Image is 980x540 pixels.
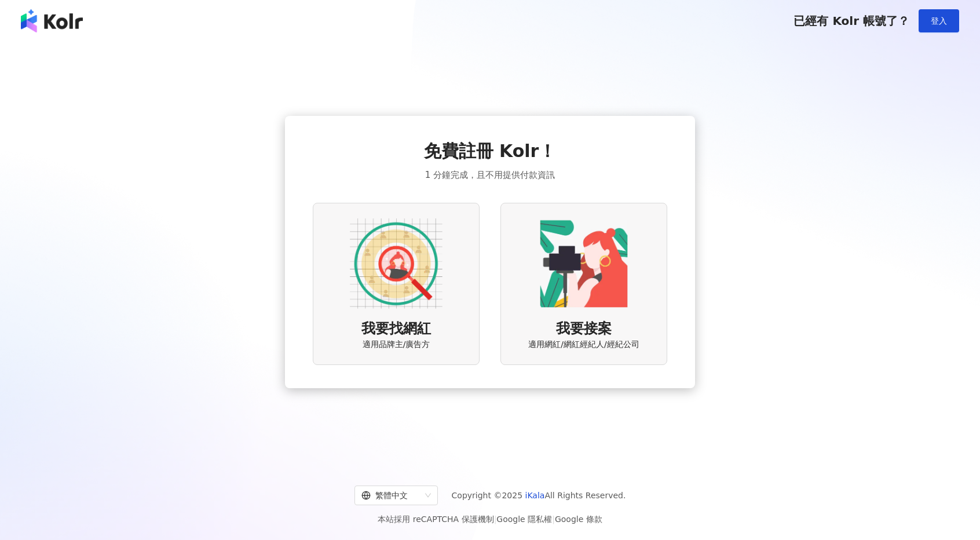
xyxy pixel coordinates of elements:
[931,16,947,25] span: 登入
[528,339,639,351] span: 適用網紅/網紅經紀人/經紀公司
[552,515,555,524] span: |
[556,319,612,339] span: 我要接案
[378,512,602,526] span: 本站採用 reCAPTCHA 保護機制
[363,339,430,351] span: 適用品牌主/廣告方
[494,515,497,524] span: |
[361,486,420,505] div: 繁體中文
[537,217,630,310] img: KOL identity option
[496,515,552,524] a: Google 隱私權
[793,14,909,28] span: 已經有 Kolr 帳號了？
[21,9,83,32] img: logo
[555,515,602,524] a: Google 條款
[350,217,443,310] img: AD identity option
[424,139,557,163] span: 免費註冊 Kolr！
[525,491,545,500] a: iKala
[425,168,555,182] span: 1 分鐘完成，且不用提供付款資訊
[452,488,626,502] span: Copyright © 2025 All Rights Reserved.
[919,9,959,32] button: 登入
[361,319,431,339] span: 我要找網紅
